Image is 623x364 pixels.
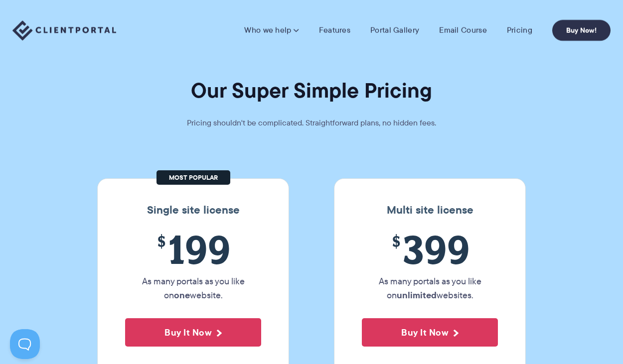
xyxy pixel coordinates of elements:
button: Buy It Now [362,318,498,347]
a: Pricing [507,25,532,35]
button: Buy It Now [125,318,261,347]
strong: unlimited [397,288,437,302]
span: 399 [362,227,498,272]
a: Who we help [244,25,299,35]
a: Email Course [439,25,487,35]
span: 199 [125,227,261,272]
p: As many portals as you like on website. [125,274,261,302]
h3: Single site license [108,204,279,217]
a: Portal Gallery [370,25,419,35]
iframe: Toggle Customer Support [10,329,40,359]
strong: one [174,288,190,302]
h3: Multi site license [344,204,515,217]
p: As many portals as you like on websites. [362,274,498,302]
a: Buy Now! [552,20,611,41]
a: Features [319,25,350,35]
p: Pricing shouldn't be complicated. Straightforward plans, no hidden fees. [162,116,461,130]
